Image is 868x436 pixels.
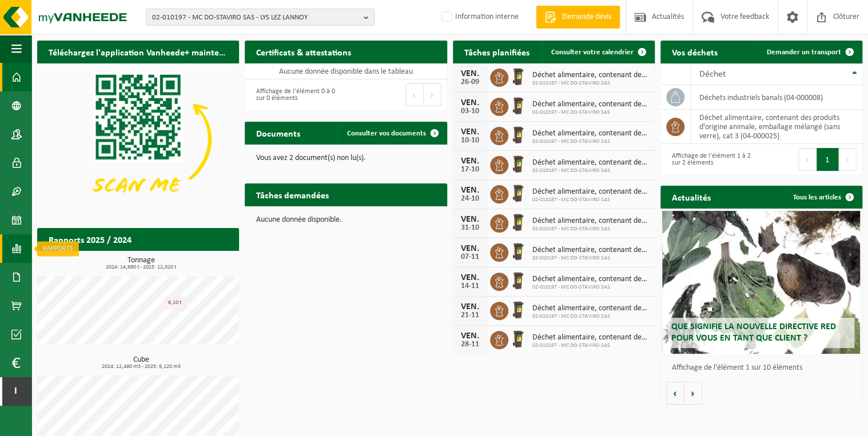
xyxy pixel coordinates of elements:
[532,187,649,197] span: Déchet alimentaire, contenant des produits d'origine animale, emballage mélangé ...
[245,122,312,144] h2: Documents
[699,70,726,79] span: Déchet
[439,9,519,26] label: Information interne
[459,331,481,341] div: VEN.
[542,41,654,63] a: Consulter votre calendrier
[551,49,634,56] span: Consulter votre calendrier
[532,342,649,349] span: 02-010197 - MC DO-STAVIRO SAS
[532,158,649,167] span: Déchet alimentaire, contenant des produits d'origine animale, emballage mélangé ...
[839,148,857,171] button: Next
[660,186,722,208] h2: Actualités
[37,228,143,250] h2: Rapports 2025 / 2024
[459,253,481,261] div: 07-11
[11,377,20,406] span: I
[532,304,649,313] span: Déchet alimentaire, contenant des produits d'origine animale, emballage mélangé ...
[245,183,340,206] h2: Tâches demandées
[459,166,481,174] div: 17-10
[691,110,862,144] td: déchet alimentaire, contenant des produits d'origine animale, emballage mélangé (sans verre), cat...
[405,83,424,106] button: Previous
[459,98,481,107] div: VEN.
[424,83,441,106] button: Next
[37,63,239,215] img: Download de VHEPlus App
[508,300,528,319] img: WB-0240-HPE-BN-01
[684,382,702,405] button: Volgende
[532,275,649,284] span: Déchet alimentaire, contenant des produits d'origine animale, emballage mélangé ...
[532,109,649,116] span: 02-010197 - MC DO-STAVIRO SAS
[459,215,481,224] div: VEN.
[459,157,481,166] div: VEN.
[508,67,528,86] img: WB-0240-HPE-BN-01
[459,186,481,195] div: VEN.
[459,282,481,290] div: 14-11
[662,211,860,354] a: Que signifie la nouvelle directive RED pour vous en tant que client ?
[43,265,239,270] span: 2024: 14,690 t - 2025: 12,020 t
[43,257,239,270] h3: Tonnage
[532,226,649,233] span: 02-010197 - MC DO-STAVIRO SAS
[671,322,835,342] span: Que signifie la nouvelle directive RED pour vous en tant que client ?
[508,125,528,145] img: WB-0240-HPE-BN-01
[532,167,649,174] span: 02-010197 - MC DO-STAVIRO SAS
[37,41,239,63] h2: Téléchargez l'application Vanheede+ maintenant!
[532,313,649,320] span: 02-010197 - MC DO-STAVIRO SAS
[532,255,649,262] span: 02-010197 - MC DO-STAVIRO SAS
[508,271,528,290] img: WB-0240-HPE-BN-01
[459,341,481,349] div: 28-11
[256,154,435,162] p: Vous avez 2 document(s) non lu(s).
[152,9,359,26] span: 02-010197 - MC DO-STAVIRO SAS - LYS LEZ LANNOY
[508,213,528,232] img: WB-0240-HPE-BN-01
[532,129,649,138] span: Déchet alimentaire, contenant des produits d'origine animale, emballage mélangé ...
[691,85,862,110] td: déchets industriels banals (04-000008)
[532,197,649,203] span: 02-010197 - MC DO-STAVIRO SAS
[532,138,649,145] span: 02-010197 - MC DO-STAVIRO SAS
[43,364,239,370] span: 2024: 12,480 m3 - 2025: 9,120 m3
[532,80,649,87] span: 02-010197 - MC DO-STAVIRO SAS
[245,41,363,63] h2: Certificats & attestations
[532,71,649,80] span: Déchet alimentaire, contenant des produits d'origine animale, emballage mélangé ...
[817,148,839,171] button: 1
[256,216,435,224] p: Aucune donnée disponible.
[666,382,684,405] button: Vorige
[672,364,857,372] p: Affichage de l'élément 1 sur 10 éléments
[459,78,481,86] div: 26-09
[250,82,340,107] div: Affichage de l'élément 0 à 0 sur 0 éléments
[508,154,528,174] img: WB-0240-HPE-BN-01
[532,284,649,291] span: 02-010197 - MC DO-STAVIRO SAS
[459,244,481,253] div: VEN.
[459,107,481,115] div: 03-10
[536,6,620,29] a: Demande devis
[459,311,481,319] div: 21-11
[508,183,528,203] img: WB-0240-HPE-BN-01
[140,250,238,273] a: Consulter les rapports
[532,333,649,342] span: Déchet alimentaire, contenant des produits d'origine animale, emballage mélangé ...
[508,242,528,261] img: WB-0240-HPE-BN-01
[43,356,239,370] h3: Cube
[459,69,481,78] div: VEN.
[532,217,649,226] span: Déchet alimentaire, contenant des produits d'origine animale, emballage mélangé ...
[508,96,528,115] img: WB-0240-HPE-BN-01
[532,246,649,255] span: Déchet alimentaire, contenant des produits d'origine animale, emballage mélangé ...
[459,127,481,137] div: VEN.
[459,273,481,282] div: VEN.
[767,49,841,56] span: Demander un transport
[784,186,861,209] a: Tous les articles
[559,11,614,23] span: Demande devis
[508,329,528,349] img: WB-0240-HPE-BN-01
[459,137,481,145] div: 10-10
[666,147,756,172] div: Affichage de l'élément 1 à 2 sur 2 éléments
[245,63,447,79] td: Aucune donnée disponible dans le tableau
[459,195,481,203] div: 24-10
[165,297,185,309] div: 6,10 t
[660,41,729,63] h2: Vos déchets
[459,302,481,311] div: VEN.
[146,9,375,26] button: 02-010197 - MC DO-STAVIRO SAS - LYS LEZ LANNOY
[459,224,481,232] div: 31-10
[798,148,817,171] button: Previous
[532,100,649,109] span: Déchet alimentaire, contenant des produits d'origine animale, emballage mélangé ...
[347,130,426,137] span: Consulter vos documents
[453,41,541,63] h2: Tâches planifiées
[758,41,861,63] a: Demander un transport
[338,122,446,145] a: Consulter vos documents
